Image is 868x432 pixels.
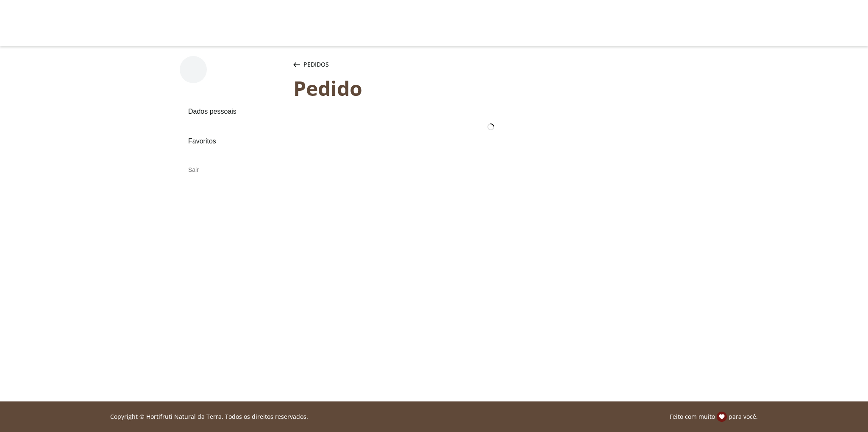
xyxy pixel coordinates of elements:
[292,56,331,73] button: Pedidos
[180,130,287,153] a: Favoritos
[420,16,448,30] a: Logo
[670,412,758,422] p: Feito com muito para você.
[110,412,308,421] p: Copyright © Hortifruti Natural da Terra. Todos os direitos reservados.
[3,412,865,422] div: Linha de sessão
[487,123,494,130] img: loader
[717,412,727,422] img: amor
[293,76,688,100] div: Pedido
[180,160,287,180] div: Sair
[180,100,287,123] a: Dados pessoais
[303,60,329,69] span: Pedidos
